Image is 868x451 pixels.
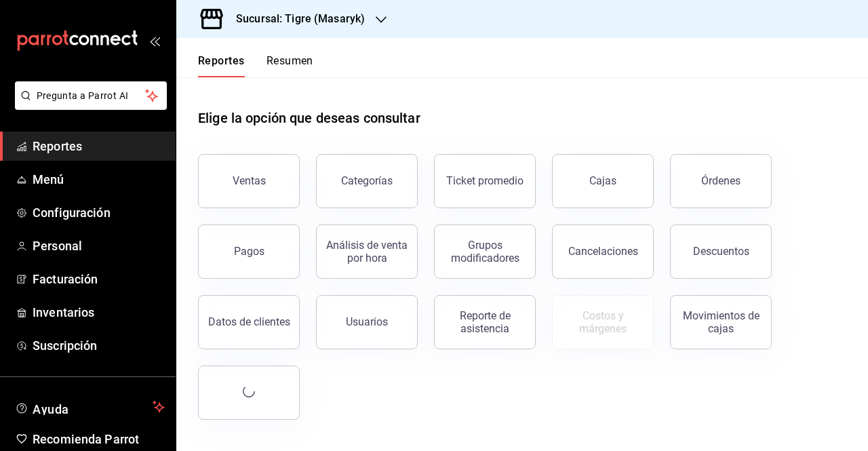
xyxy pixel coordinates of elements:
div: Pagos [234,245,264,258]
span: Personal [33,237,165,255]
span: Suscripción [33,336,165,355]
span: Pregunta a Parrot AI [37,89,146,103]
span: Menú [33,170,165,189]
button: Descuentos [670,224,772,279]
button: Usuarios [316,295,418,349]
h3: Sucursal: Tigre (Masaryk) [225,11,365,27]
span: Configuración [33,203,165,222]
button: Pagos [198,224,300,279]
div: Ventas [233,174,266,187]
div: Categorías [341,174,393,187]
button: Categorías [316,154,418,208]
span: Ayuda [33,399,147,415]
span: Reportes [33,137,165,155]
div: Cancelaciones [568,245,638,258]
button: Ticket promedio [434,154,536,208]
button: Reportes [198,54,245,77]
div: Datos de clientes [208,315,290,328]
button: Pregunta a Parrot AI [15,81,167,110]
div: Órdenes [701,174,741,187]
button: Órdenes [670,154,772,208]
div: Cajas [589,173,617,189]
div: Análisis de venta por hora [325,239,409,264]
button: Análisis de venta por hora [316,224,418,279]
button: Reporte de asistencia [434,295,536,349]
button: Contrata inventarios para ver este reporte [552,295,654,349]
button: Datos de clientes [198,295,300,349]
button: open_drawer_menu [149,35,160,46]
div: Movimientos de cajas [679,309,763,335]
a: Pregunta a Parrot AI [9,98,167,113]
span: Inventarios [33,303,165,321]
span: Facturación [33,270,165,288]
div: navigation tabs [198,54,313,77]
div: Usuarios [346,315,388,328]
div: Reporte de asistencia [443,309,527,335]
h1: Elige la opción que deseas consultar [198,108,420,128]
div: Grupos modificadores [443,239,527,264]
div: Descuentos [693,245,749,258]
div: Costos y márgenes [561,309,645,335]
button: Cancelaciones [552,224,654,279]
span: Recomienda Parrot [33,430,165,448]
button: Movimientos de cajas [670,295,772,349]
a: Cajas [552,154,654,208]
button: Ventas [198,154,300,208]
button: Grupos modificadores [434,224,536,279]
button: Resumen [267,54,313,77]
div: Ticket promedio [446,174,524,187]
